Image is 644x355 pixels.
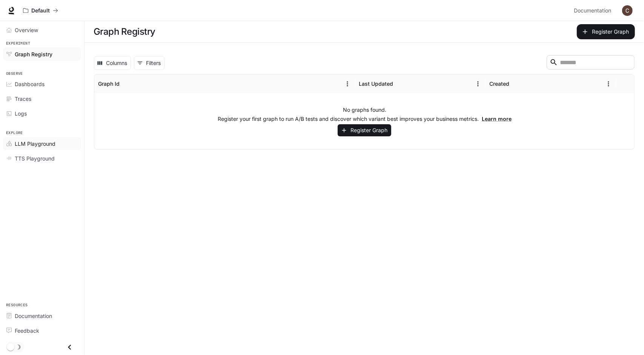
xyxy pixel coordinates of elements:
[15,140,55,148] span: LLM Playground
[15,80,45,88] span: Dashboards
[94,24,155,39] h1: Graph Registry
[20,3,61,18] button: All workspaces
[3,77,81,91] a: Dashboards
[343,106,386,114] p: No graphs found.
[342,78,353,90] button: Menu
[547,55,635,71] div: Search
[338,124,391,137] button: Register Graph
[3,48,81,61] a: Graph Registry
[603,78,614,90] button: Menu
[98,80,120,87] div: Graph Id
[359,80,393,87] div: Last Updated
[15,327,39,335] span: Feedback
[574,6,611,15] span: Documentation
[15,110,27,117] span: Logs
[577,24,635,39] button: Register Graph
[7,343,14,351] span: Dark mode toggle
[472,78,484,90] button: Menu
[15,312,52,320] span: Documentation
[15,154,55,162] span: TTS Playground
[15,50,52,58] span: Graph Registry
[3,137,81,150] a: LLM Playground
[3,23,81,37] a: Overview
[622,5,633,16] img: User avatar
[620,3,635,18] button: User avatar
[134,56,164,70] button: Show filters
[3,92,81,105] a: Traces
[571,3,617,18] a: Documentation
[61,340,78,355] button: Close drawer
[482,116,512,122] a: Learn more
[510,78,521,90] button: Sort
[15,95,31,103] span: Traces
[3,152,81,165] a: TTS Playground
[120,78,132,90] button: Sort
[15,26,38,34] span: Overview
[3,324,81,337] a: Feedback
[489,80,509,87] div: Created
[3,107,81,120] a: Logs
[218,115,512,123] p: Register your first graph to run A/B tests and discover which variant best improves your business...
[94,56,131,70] button: Select columns
[31,8,50,14] p: Default
[3,309,81,323] a: Documentation
[394,78,405,90] button: Sort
